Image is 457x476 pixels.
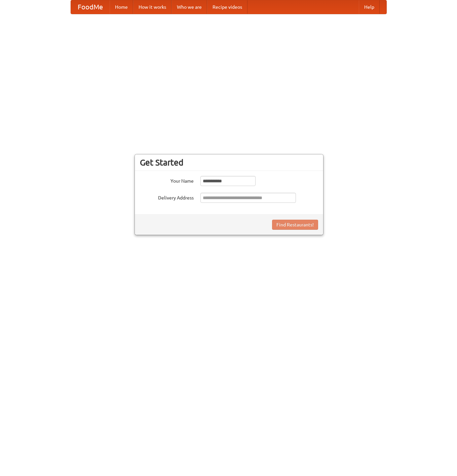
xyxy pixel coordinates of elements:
h3: Get Started [140,157,318,168]
a: Recipe videos [207,0,247,14]
a: How it works [133,0,172,14]
button: Find Restaurants! [272,220,318,230]
a: Help [359,0,380,14]
label: Your Name [140,176,194,184]
a: Home [110,0,133,14]
label: Delivery Address [140,193,194,201]
a: FoodMe [71,0,110,14]
a: Who we are [172,0,207,14]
